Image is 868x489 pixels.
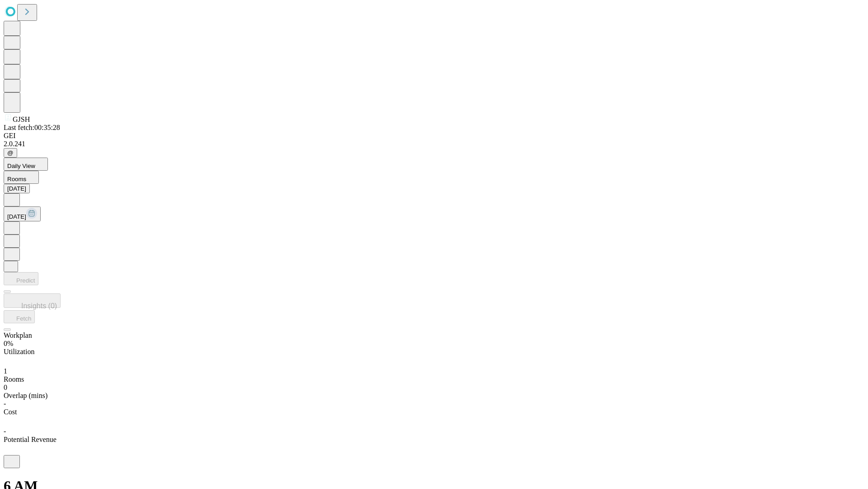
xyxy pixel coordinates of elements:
span: [DATE] [7,213,26,220]
span: - [4,400,6,407]
button: Daily View [4,158,48,171]
span: Last fetch: 00:35:28 [4,124,60,131]
span: Rooms [7,176,26,182]
span: 0 [4,384,7,391]
button: [DATE] [4,206,41,221]
button: Fetch [4,310,35,323]
span: Overlap (mins) [4,392,47,399]
button: Insights (0) [4,293,61,308]
div: 2.0.241 [4,140,864,148]
span: Rooms [4,375,24,383]
span: Insights (0) [21,302,57,310]
button: Rooms [4,171,39,184]
span: Utilization [4,348,34,355]
button: [DATE] [4,184,30,193]
button: Predict [4,272,38,285]
span: Daily View [7,163,35,169]
span: 1 [4,367,7,375]
div: GEI [4,132,864,140]
button: @ [4,148,17,158]
span: @ [7,149,14,156]
span: GJSH [13,115,30,123]
span: - [4,427,6,435]
span: 0% [4,340,13,347]
span: Potential Revenue [4,436,57,443]
span: Workplan [4,331,32,339]
span: Cost [4,408,17,416]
